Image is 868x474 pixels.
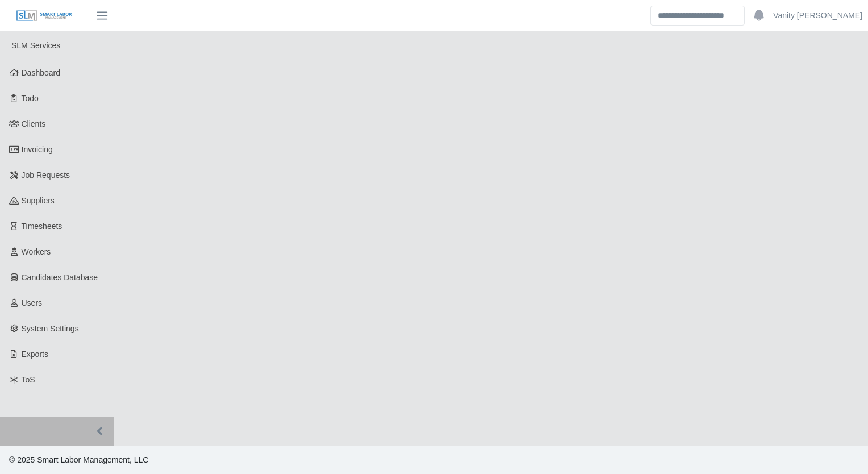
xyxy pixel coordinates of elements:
input: Search [650,6,745,26]
span: Exports [22,350,48,359]
span: Todo [22,94,39,103]
span: SLM Services [11,41,60,50]
span: Timesheets [22,222,62,231]
span: ToS [22,375,35,384]
a: Vanity [PERSON_NAME] [773,10,862,22]
span: Job Requests [22,171,70,180]
span: Candidates Database [22,273,98,282]
span: © 2025 Smart Labor Management, LLC [9,455,148,464]
img: SLM Logo [16,10,73,22]
span: Clients [22,119,46,128]
span: System Settings [22,324,79,333]
span: Invoicing [22,145,53,154]
span: Users [22,298,43,307]
span: Workers [22,247,51,256]
span: Dashboard [22,68,61,77]
span: Suppliers [22,196,55,205]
